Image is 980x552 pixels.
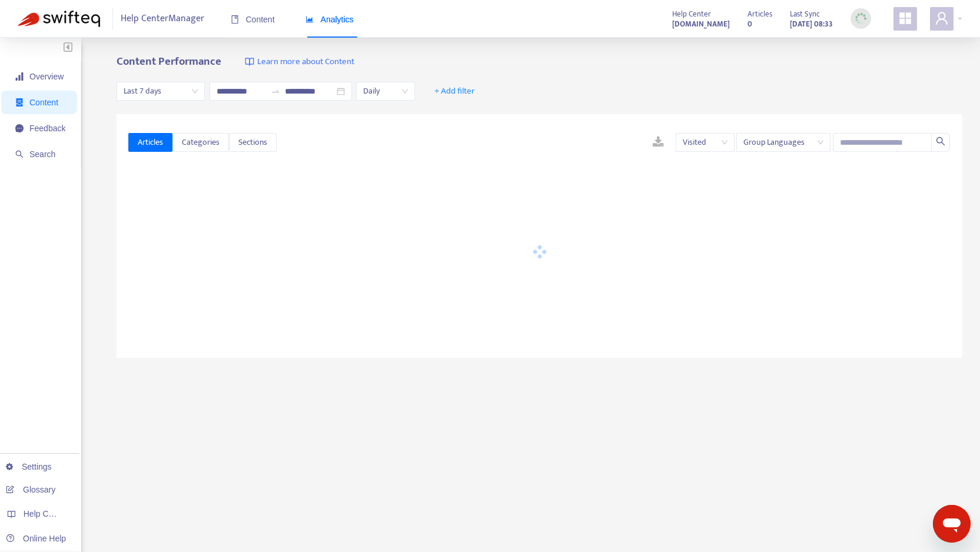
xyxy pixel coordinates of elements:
span: Help Centers [24,509,72,518]
button: Categories [172,133,229,152]
span: Last Sync [790,8,820,21]
span: container [15,98,24,107]
button: Sections [229,133,277,152]
span: Learn more about Content [257,55,354,69]
span: appstore [898,11,912,25]
strong: 0 [748,18,752,31]
span: message [15,124,24,132]
span: Sections [238,136,267,149]
button: + Add filter [426,82,484,101]
span: search [936,137,945,146]
b: Content Performance [117,52,221,71]
span: book [231,15,239,24]
a: Glossary [6,485,55,494]
span: Daily [363,82,408,100]
span: Content [29,98,58,107]
span: Search [29,149,55,159]
span: to [271,87,280,96]
span: Feedback [29,124,65,133]
span: Group Languages [743,134,823,151]
span: signal [15,72,24,81]
span: search [15,150,24,158]
strong: [DATE] 08:33 [790,18,833,31]
img: image-link [245,57,254,66]
a: Online Help [6,534,66,543]
iframe: Button to launch messaging window [933,505,971,543]
span: Articles [138,136,163,149]
span: swap-right [271,87,280,96]
img: sync_loading.0b5143dde30e3a21642e.gif [853,11,868,26]
span: Overview [29,72,64,81]
span: user [935,11,949,25]
span: + Add filter [434,84,475,98]
span: Articles [748,8,772,21]
img: Swifteq [18,11,100,27]
a: Learn more about Content [245,55,354,69]
a: [DOMAIN_NAME] [672,17,730,31]
span: Categories [182,136,220,149]
span: area-chart [305,15,314,24]
span: Content [231,15,275,24]
span: Help Center Manager [121,8,204,30]
span: Visited [683,134,727,151]
span: Help Center [672,8,711,21]
button: Articles [128,133,172,152]
a: Settings [6,462,52,471]
span: Analytics [305,15,354,24]
span: Last 7 days [124,82,198,100]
